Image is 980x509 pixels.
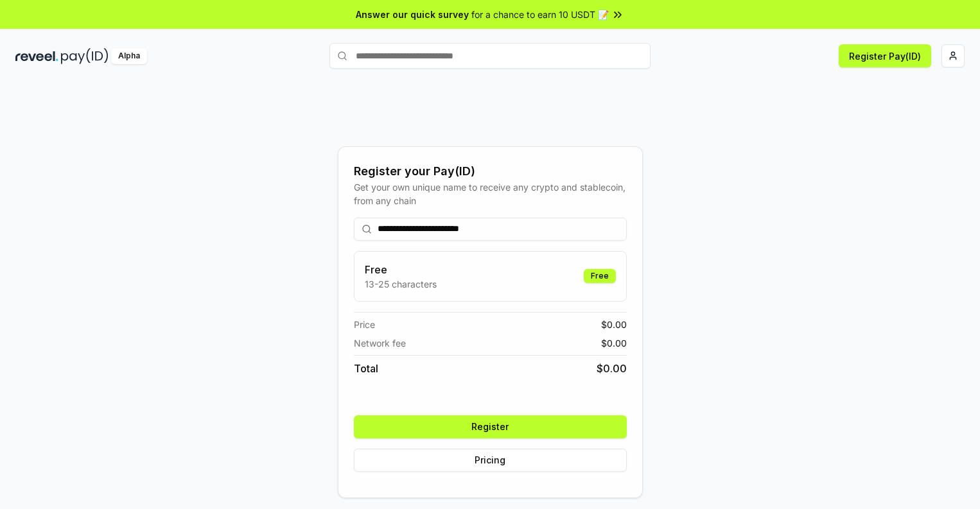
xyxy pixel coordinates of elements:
[354,415,627,438] button: Register
[354,361,378,376] span: Total
[365,277,437,291] p: 13-25 characters
[354,180,627,207] div: Get your own unique name to receive any crypto and stablecoin, from any chain
[354,162,627,180] div: Register your Pay(ID)
[839,44,931,67] button: Register Pay(ID)
[365,262,437,277] h3: Free
[111,48,147,64] div: Alpha
[61,48,109,64] img: pay_id
[15,48,58,64] img: reveel_dark
[354,449,627,472] button: Pricing
[354,336,406,350] span: Network fee
[356,8,469,21] span: Answer our quick survey
[601,336,627,350] span: $ 0.00
[584,269,616,283] div: Free
[471,8,609,21] span: for a chance to earn 10 USDT 📝
[354,318,375,331] span: Price
[601,318,627,331] span: $ 0.00
[597,361,627,376] span: $ 0.00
